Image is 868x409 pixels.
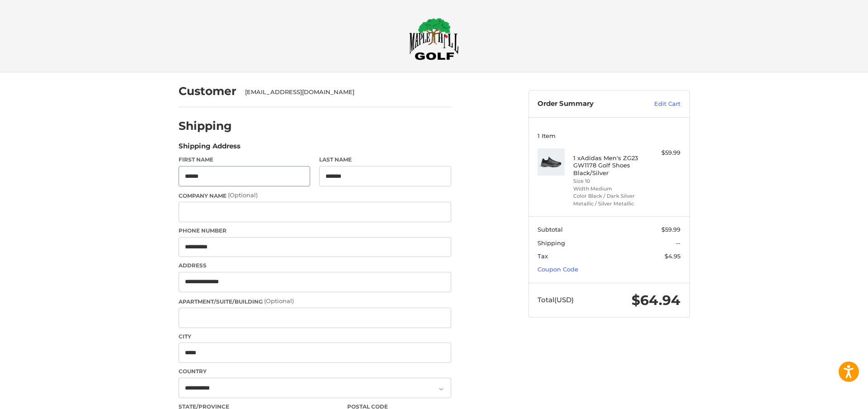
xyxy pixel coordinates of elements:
[538,226,563,233] span: Subtotal
[179,227,451,235] label: Phone Number
[793,385,868,409] iframe: Google Customer Reviews
[179,156,311,164] label: First Name
[179,84,236,98] h2: Customer
[635,100,680,109] a: Edit Cart
[538,252,548,260] span: Tax
[573,177,642,185] li: Size 10
[538,100,635,109] h3: Order Summary
[645,148,680,157] div: $59.99
[409,18,459,60] img: Maple Hill Golf
[179,262,451,270] label: Address
[179,333,451,341] label: City
[676,239,680,247] span: --
[538,266,578,273] a: Coupon Code
[573,185,642,193] li: Width Medium
[245,88,442,97] div: [EMAIL_ADDRESS][DOMAIN_NAME]
[179,367,451,376] label: Country
[179,119,232,133] h2: Shipping
[228,191,258,199] small: (Optional)
[573,154,642,176] h4: 1 x Adidas Men's ZG23 GW1178 Golf Shoes Black/Silver
[179,191,451,200] label: Company Name
[661,226,680,233] span: $59.99
[538,295,574,304] span: Total (USD)
[319,156,451,164] label: Last Name
[538,132,680,139] h3: 1 Item
[665,252,680,260] span: $4.95
[573,192,642,207] li: Color Black / Dark Silver Metallic / Silver Metallic
[632,292,680,309] span: $64.94
[538,239,565,247] span: Shipping
[179,297,451,306] label: Apartment/Suite/Building
[179,141,241,156] legend: Shipping Address
[264,297,294,304] small: (Optional)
